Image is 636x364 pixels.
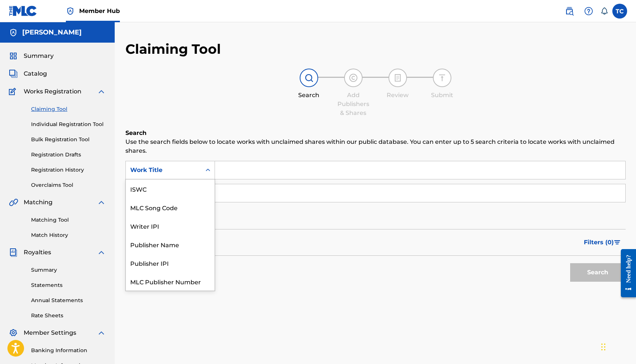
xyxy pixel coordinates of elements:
[424,91,461,100] div: Submit
[126,272,215,291] div: MLC Publisher Number
[125,161,626,285] form: Search Form
[470,66,636,364] iframe: Chat Widget
[9,52,18,60] img: Summary
[612,4,627,19] div: User Menu
[125,138,626,155] p: Use the search fields below to locate works with unclaimed shares within our public database. You...
[581,4,596,19] div: Help
[31,312,106,320] a: Rate Sheets
[601,336,606,358] div: Drag
[97,87,106,96] img: expand
[125,129,626,138] h6: Search
[615,243,636,303] iframe: Resource Center
[393,73,402,82] img: step indicator icon for Review
[335,91,372,118] div: Add Publishers & Shares
[97,198,106,207] img: expand
[31,166,106,174] a: Registration History
[600,7,608,15] div: Notifications
[565,7,574,16] img: search
[97,328,106,337] img: expand
[22,28,82,37] h5: THOMAS CROCKROM
[126,235,215,254] div: Publisher Name
[349,73,358,82] img: step indicator icon for Add Publishers & Shares
[31,105,106,113] a: Claiming Tool
[9,87,18,96] img: Works Registration
[9,6,37,16] img: MLC Logo
[126,198,215,216] div: MLC Song Code
[126,254,215,272] div: Publisher IPI
[24,198,53,207] span: Matching
[9,28,18,37] img: Accounts
[31,281,106,289] a: Statements
[31,120,106,128] a: Individual Registration Tool
[126,216,215,235] div: Writer IPI
[130,166,197,175] div: Work Title
[438,73,447,82] img: step indicator icon for Submit
[31,151,106,159] a: Registration Drafts
[9,69,18,78] img: Catalog
[304,73,313,82] img: step indicator icon for Search
[125,41,221,57] h2: Claiming Tool
[24,87,81,96] span: Works Registration
[24,69,47,78] span: Catalog
[31,266,106,274] a: Summary
[584,7,593,16] img: help
[66,7,75,16] img: Top Rightsholder
[31,231,106,239] a: Match History
[97,248,106,257] img: expand
[379,91,416,100] div: Review
[9,328,18,337] img: Member Settings
[24,248,51,257] span: Royalties
[31,347,106,354] a: Banking Information
[31,136,106,143] a: Bulk Registration Tool
[562,4,577,19] a: Public Search
[9,52,54,60] a: SummarySummary
[9,198,18,207] img: Matching
[31,216,106,224] a: Matching Tool
[290,91,327,100] div: Search
[9,69,47,78] a: CatalogCatalog
[9,248,18,257] img: Royalties
[79,7,120,15] span: Member Hub
[24,328,76,337] span: Member Settings
[24,52,54,60] span: Summary
[126,179,215,198] div: ISWC
[31,297,106,304] a: Annual Statements
[31,181,106,189] a: Overclaims Tool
